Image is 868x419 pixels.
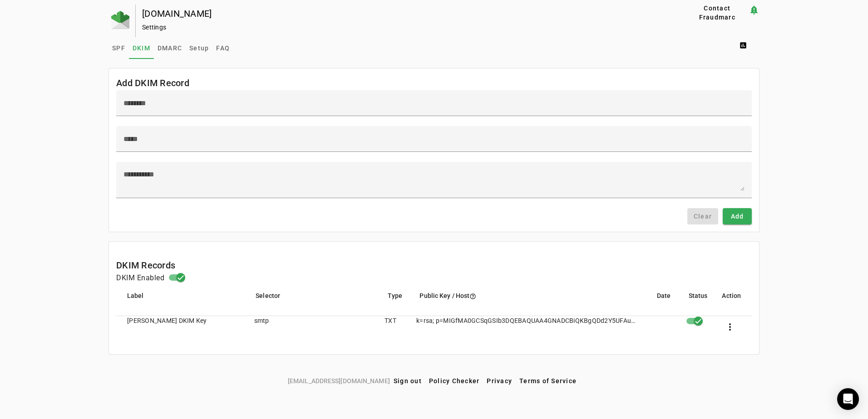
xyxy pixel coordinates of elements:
div: Settings [142,23,657,32]
mat-cell: [PERSON_NAME] DKIM Key [116,316,247,338]
span: Contact Fraudmarc [690,4,745,22]
img: Fraudmarc Logo [111,11,129,29]
span: [EMAIL_ADDRESS][DOMAIN_NAME] [288,376,390,386]
div: Open Intercom Messenger [837,388,859,410]
span: Add [731,212,744,221]
a: DKIM [129,37,154,59]
mat-card-title: Add DKIM Record [116,76,189,90]
mat-cell: k=rsa; p=MIGfMA0GCSqGSIb3DQEBAQUAA4GNADCBiQKBgQDd2Y5UFAuMLHKvTGg7/t16PEaNL3YrlPVZaSdWk2vcPEnX1cNt... [409,316,643,338]
span: FAQ [216,45,230,51]
mat-header-cell: Date [650,291,681,316]
span: SPF [112,45,125,51]
button: Contact Fraudmarc [686,5,749,21]
mat-icon: notification_important [749,5,759,15]
button: Add [723,208,752,224]
span: Privacy [487,377,512,385]
a: SPF [108,37,129,59]
button: Privacy [483,373,516,389]
span: Terms of Service [519,377,577,385]
a: FAQ [212,37,233,59]
mat-header-cell: Selector [248,291,380,316]
mat-header-cell: Label [116,291,248,316]
span: Sign out [394,377,422,385]
mat-cell: TXT [377,316,409,338]
mat-header-cell: Action [715,291,752,316]
mat-header-cell: Public Key / Host [412,291,649,316]
span: DKIM [133,45,150,51]
h4: DKIM Enabled [116,273,164,283]
button: Sign out [390,373,425,389]
a: DMARC [154,37,186,59]
button: Terms of Service [516,373,580,389]
span: Setup [189,45,209,51]
span: Policy Checker [429,377,480,385]
span: DMARC [158,45,182,51]
mat-card-title: DKIM Records [116,258,175,273]
i: help_outline [469,293,476,300]
mat-header-cell: Type [380,291,412,316]
div: [DOMAIN_NAME] [142,9,657,18]
mat-header-cell: Status [681,291,715,316]
button: Policy Checker [425,373,483,389]
a: Setup [186,37,212,59]
mat-cell: smtp [247,316,378,338]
